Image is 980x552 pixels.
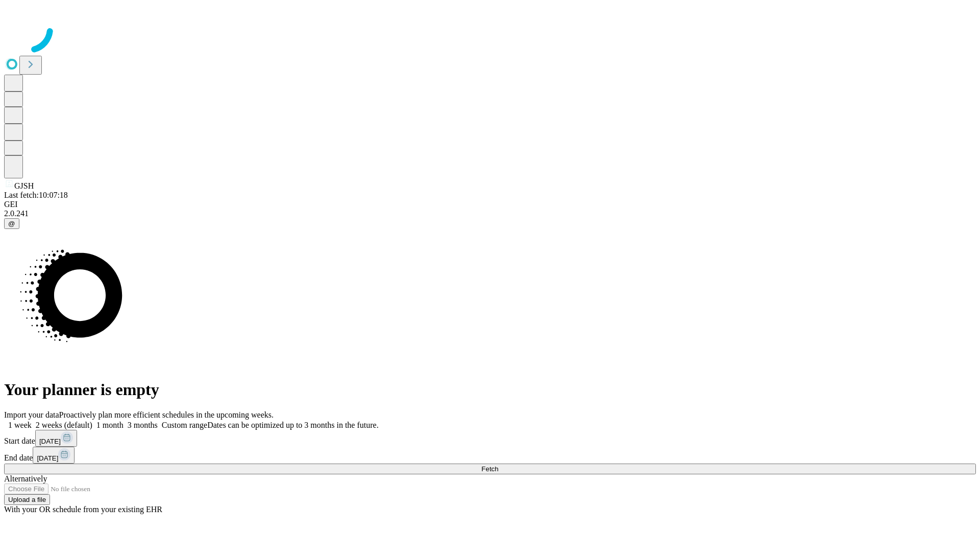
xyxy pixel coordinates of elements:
[4,218,19,229] button: @
[4,209,976,218] div: 2.0.241
[8,220,15,227] span: @
[4,464,976,474] button: Fetch
[4,474,47,483] span: Alternatively
[36,421,92,429] span: 2 weeks (default)
[481,465,498,473] span: Fetch
[33,447,75,464] button: [DATE]
[4,410,59,419] span: Import your data
[14,181,34,190] span: GJSH
[8,421,32,429] span: 1 week
[128,421,158,429] span: 3 months
[4,191,68,199] span: Last fetch: 10:07:18
[4,494,50,505] button: Upload a file
[39,438,61,445] span: [DATE]
[4,447,976,464] div: End date
[35,430,77,447] button: [DATE]
[207,421,378,429] span: Dates can be optimized up to 3 months in the future.
[59,410,274,419] span: Proactively plan more efficient schedules in the upcoming weeks.
[4,505,162,514] span: With your OR schedule from your existing EHR
[162,421,207,429] span: Custom range
[4,430,976,447] div: Start date
[4,380,976,399] h1: Your planner is empty
[37,454,58,462] span: [DATE]
[96,421,124,429] span: 1 month
[4,200,976,209] div: GEI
